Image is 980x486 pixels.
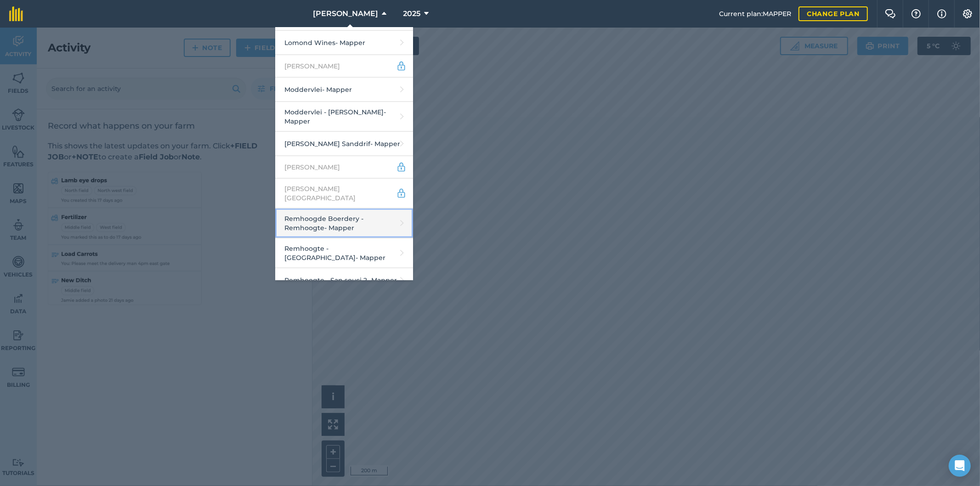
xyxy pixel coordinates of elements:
[396,61,406,72] img: svg+xml;base64,PD94bWwgdmVyc2lvbj0iMS4wIiBlbmNvZGluZz0idXRmLTgiPz4KPCEtLSBHZW5lcmF0b3I6IEFkb2JlIE...
[719,9,791,19] span: Current plan : MAPPER
[799,6,868,21] a: Change plan
[275,55,413,78] a: [PERSON_NAME]
[396,188,406,199] img: svg+xml;base64,PD94bWwgdmVyc2lvbj0iMS4wIiBlbmNvZGluZz0idXRmLTgiPz4KPCEtLSBHZW5lcmF0b3I6IEFkb2JlIE...
[275,156,413,179] a: [PERSON_NAME]
[885,9,896,18] img: Two speech bubbles overlapping with the left bubble in the forefront
[9,6,23,21] img: fieldmargin Logo
[937,8,946,19] img: svg+xml;base64,PHN2ZyB4bWxucz0iaHR0cDovL3d3dy53My5vcmcvMjAwMC9zdmciIHdpZHRoPSIxNyIgaGVpZ2h0PSIxNy...
[396,162,406,173] img: svg+xml;base64,PD94bWwgdmVyc2lvbj0iMS4wIiBlbmNvZGluZz0idXRmLTgiPz4KPCEtLSBHZW5lcmF0b3I6IEFkb2JlIE...
[275,209,413,238] a: Remhoogde Boerdery - Remhoogte- Mapper
[403,8,421,19] span: 2025
[275,268,413,293] a: Remhoogte - San souci 2- Mapper
[962,9,973,18] img: A cog icon
[275,102,413,132] a: Moddervlei - [PERSON_NAME]- Mapper
[275,78,413,102] a: Moddervlei- Mapper
[275,238,413,268] a: Remhoogte - [GEOGRAPHIC_DATA]- Mapper
[313,8,379,19] span: [PERSON_NAME]
[275,132,413,156] a: [PERSON_NAME] Sanddrif- Mapper
[275,31,413,55] a: Lomond Wines- Mapper
[275,179,413,209] a: [PERSON_NAME][GEOGRAPHIC_DATA]
[949,455,971,477] div: Open Intercom Messenger
[911,9,922,18] img: A question mark icon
